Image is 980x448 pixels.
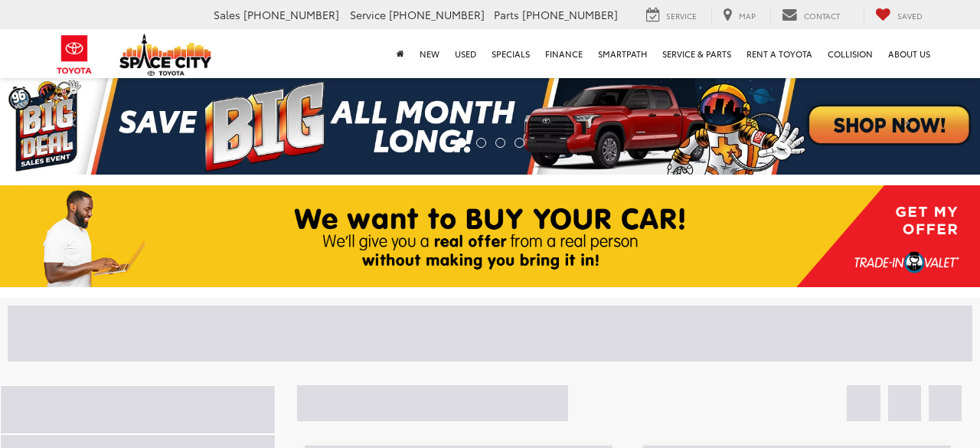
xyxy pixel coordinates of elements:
img: Space City Toyota [119,34,211,76]
span: Service [350,7,386,22]
span: [PHONE_NUMBER] [522,7,618,22]
a: SmartPath [590,29,655,78]
img: Toyota [46,30,103,80]
span: Parts [494,7,519,22]
a: Specials [484,29,537,78]
a: Finance [537,29,590,78]
a: Home [389,29,412,78]
span: Contact [804,10,840,21]
span: [PHONE_NUMBER] [389,7,485,22]
a: Contact [770,7,851,24]
a: Service [635,7,708,24]
a: Map [711,7,767,24]
span: Service [666,10,697,21]
a: My Saved Vehicles [864,7,934,24]
span: [PHONE_NUMBER] [243,7,339,22]
a: About Us [880,29,938,78]
a: Service & Parts [655,29,739,78]
a: Collision [820,29,880,78]
span: Sales [214,7,240,22]
a: Used [447,29,484,78]
a: New [412,29,447,78]
a: Rent a Toyota [739,29,820,78]
span: Saved [897,10,923,21]
span: Map [739,10,756,21]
